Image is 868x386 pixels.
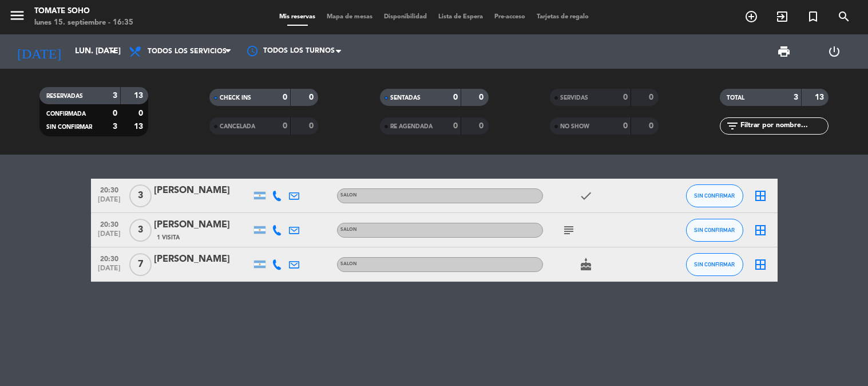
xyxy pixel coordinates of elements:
[479,93,486,101] strong: 0
[390,124,433,129] span: RE AGENDADA
[9,39,69,64] i: [DATE]
[154,252,251,267] div: [PERSON_NAME]
[754,189,767,203] i: border_all
[95,217,124,230] span: 20:30
[129,219,152,242] span: 3
[148,48,227,56] span: Todos los servicios
[154,183,251,198] div: [PERSON_NAME]
[106,45,120,58] i: arrow_drop_down
[686,184,743,207] button: SIN CONFIRMAR
[739,120,828,132] input: Filtrar por nombre...
[686,253,743,276] button: SIN CONFIRMAR
[34,17,133,29] div: lunes 15. septiembre - 16:35
[378,14,433,20] span: Disponibilidad
[138,109,145,117] strong: 0
[46,111,86,117] span: CONFIRMADA
[775,10,789,23] i: exit_to_app
[623,122,628,130] strong: 0
[113,92,117,100] strong: 3
[694,261,735,267] span: SIN CONFIRMAR
[134,123,145,131] strong: 13
[562,223,576,237] i: subject
[34,6,133,17] div: Tomate Soho
[623,93,628,101] strong: 0
[649,122,656,130] strong: 0
[220,124,255,129] span: CANCELADA
[433,14,489,20] span: Lista de Espera
[95,251,124,265] span: 20:30
[806,10,820,23] i: turned_in_not
[309,93,316,101] strong: 0
[453,122,458,130] strong: 0
[129,253,152,276] span: 7
[560,124,589,129] span: NO SHOW
[340,193,357,198] span: SALON
[390,95,421,101] span: SENTADAS
[809,34,859,69] div: LOG OUT
[129,184,152,207] span: 3
[754,223,767,237] i: border_all
[744,10,758,23] i: add_circle_outline
[154,218,251,233] div: [PERSON_NAME]
[113,109,117,117] strong: 0
[694,227,735,233] span: SIN CONFIRMAR
[754,258,767,271] i: border_all
[134,92,145,100] strong: 13
[686,219,743,242] button: SIN CONFIRMAR
[777,45,791,58] span: print
[274,14,321,20] span: Mis reservas
[340,227,357,232] span: SALON
[113,123,117,131] strong: 3
[649,93,656,101] strong: 0
[283,122,287,130] strong: 0
[489,14,531,20] span: Pre-acceso
[726,119,739,133] i: filter_list
[157,233,180,242] span: 1 Visita
[95,183,124,196] span: 20:30
[560,95,588,101] span: SERVIDAS
[46,93,83,99] span: RESERVADAS
[453,93,458,101] strong: 0
[531,14,594,20] span: Tarjetas de regalo
[95,265,124,278] span: [DATE]
[321,14,378,20] span: Mapa de mesas
[95,196,124,209] span: [DATE]
[479,122,486,130] strong: 0
[220,95,251,101] span: CHECK INS
[283,93,287,101] strong: 0
[815,93,826,101] strong: 13
[95,230,124,243] span: [DATE]
[694,192,735,199] span: SIN CONFIRMAR
[9,7,26,24] i: menu
[727,95,744,101] span: TOTAL
[46,124,92,130] span: SIN CONFIRMAR
[9,7,26,28] button: menu
[837,10,851,23] i: search
[827,45,841,58] i: power_settings_new
[340,262,357,266] span: SALON
[579,189,593,203] i: check
[309,122,316,130] strong: 0
[579,258,593,271] i: cake
[794,93,798,101] strong: 3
